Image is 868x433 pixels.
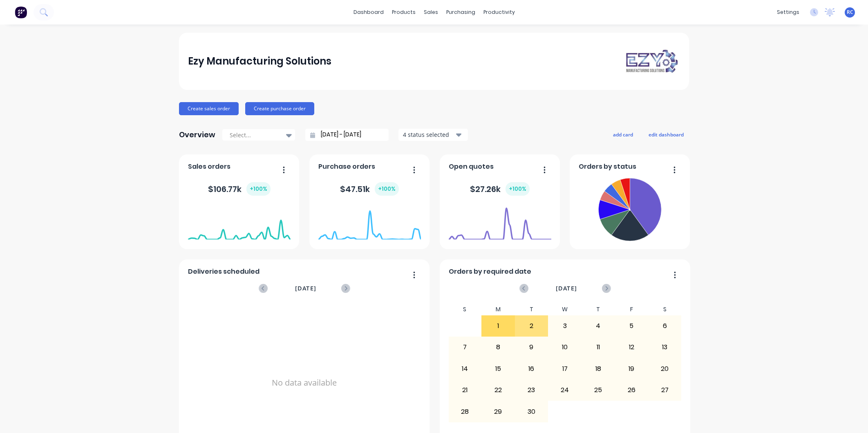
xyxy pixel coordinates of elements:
[515,380,548,400] div: 23
[449,380,481,400] div: 21
[773,6,803,18] div: settings
[449,162,494,172] span: Open quotes
[649,337,681,357] div: 13
[548,380,581,400] div: 24
[349,6,388,18] a: dashboard
[318,162,375,172] span: Purchase orders
[340,182,399,196] div: $ 47.51k
[375,182,399,196] div: + 100 %
[482,316,515,336] div: 1
[208,182,271,196] div: $ 106.77k
[482,359,515,379] div: 15
[556,284,577,293] span: [DATE]
[420,6,442,18] div: sales
[649,316,681,336] div: 6
[246,182,271,196] div: + 100 %
[615,380,648,400] div: 26
[15,6,27,18] img: Factory
[515,337,548,357] div: 9
[582,316,615,336] div: 4
[179,127,215,143] div: Overview
[295,284,316,293] span: [DATE]
[482,337,515,357] div: 8
[615,337,648,357] div: 12
[582,380,615,400] div: 25
[579,162,636,172] span: Orders by status
[649,380,681,400] div: 27
[582,337,615,357] div: 11
[615,304,648,315] div: F
[615,316,648,336] div: 5
[548,337,581,357] div: 10
[188,53,331,69] div: Ezy Manufacturing Solutions
[403,130,454,139] div: 4 status selected
[643,129,689,140] button: edit dashboard
[179,102,239,115] button: Create sales order
[470,182,530,196] div: $ 27.26k
[623,48,680,74] img: Ezy Manufacturing Solutions
[649,359,681,379] div: 20
[245,102,314,115] button: Create purchase order
[582,359,615,379] div: 18
[482,401,515,422] div: 29
[515,401,548,422] div: 30
[615,359,648,379] div: 19
[188,162,230,172] span: Sales orders
[548,304,582,315] div: W
[515,316,548,336] div: 2
[608,129,638,140] button: add card
[449,337,481,357] div: 7
[449,401,481,422] div: 28
[398,129,468,141] button: 4 status selected
[388,6,420,18] div: products
[548,359,581,379] div: 17
[582,304,615,315] div: T
[506,182,530,196] div: + 100 %
[442,6,479,18] div: purchasing
[515,304,548,315] div: T
[548,316,581,336] div: 3
[847,9,853,16] span: RC
[448,304,482,315] div: S
[481,304,515,315] div: M
[515,359,548,379] div: 16
[449,267,531,277] span: Orders by required date
[449,359,481,379] div: 14
[648,304,682,315] div: S
[482,380,515,400] div: 22
[479,6,519,18] div: productivity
